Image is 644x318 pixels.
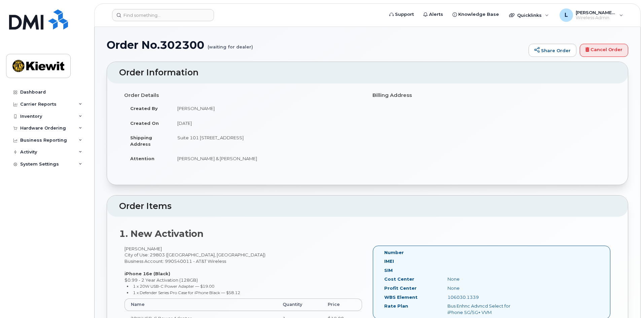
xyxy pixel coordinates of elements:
strong: 1. New Activation [119,228,204,239]
h2: Order Information [119,68,616,77]
th: Quantity [277,298,322,311]
small: 1 x 20W USB-C Power Adapter — $19.00 [133,284,214,289]
small: (waiting for dealer) [208,39,253,49]
label: WBS Element [384,294,418,301]
h4: Billing Address [372,93,611,98]
div: None [442,285,531,291]
th: Name [124,298,277,311]
label: SIM [384,267,393,274]
small: 1 x Defender Series Pro Case for iPhone Black — $58.12 [133,290,240,295]
h1: Order No.302300 [107,39,525,51]
a: Cancel Order [580,44,628,57]
strong: Created By [130,106,158,111]
label: Rate Plan [384,303,408,309]
label: Number [384,249,404,256]
strong: iPhone 16e (Black) [124,271,170,276]
strong: Created On [130,120,159,126]
label: Cost Center [384,276,414,282]
td: Suite 101 [STREET_ADDRESS] [171,130,362,151]
strong: Shipping Address [130,135,152,147]
strong: Attention [130,156,154,161]
label: Profit Center [384,285,417,291]
h2: Order Items [119,202,616,211]
div: None [442,276,531,282]
label: IMEI [384,258,394,264]
th: Price [322,298,362,311]
td: [PERSON_NAME] & [PERSON_NAME] [171,151,362,166]
h4: Order Details [124,93,362,98]
td: [PERSON_NAME] [171,101,362,116]
td: [DATE] [171,116,362,131]
a: Share Order [529,44,576,57]
div: Bus Enhnc Advncd Select for iPhone 5G/5G+ VVM [442,303,531,315]
div: 106030.1339 [442,294,531,301]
